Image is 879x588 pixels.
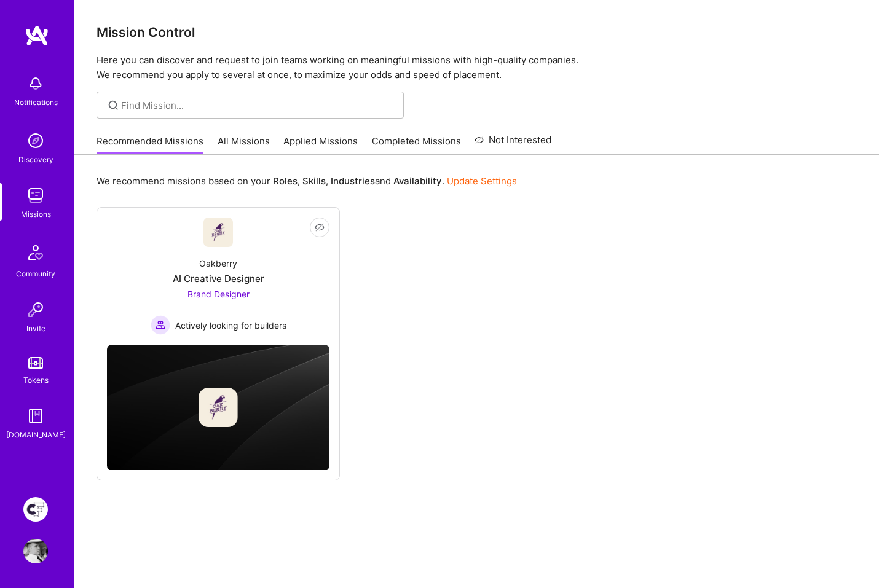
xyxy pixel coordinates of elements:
[393,175,442,187] b: Availability
[331,175,375,187] b: Industries
[175,319,286,332] span: Actively looking for builders
[97,174,517,187] p: We recommend missions based on your , , and .
[14,96,58,109] div: Notifications
[23,297,48,322] img: Invite
[28,357,43,369] img: tokens
[218,135,270,155] a: All Missions
[173,272,264,285] div: AI Creative Designer
[23,183,48,208] img: teamwork
[273,175,298,187] b: Roles
[23,71,48,96] img: bell
[151,315,170,335] img: Actively looking for builders
[23,539,48,563] img: User Avatar
[25,25,49,47] img: logo
[199,257,237,270] div: Oakberry
[106,98,120,112] i: icon SearchGrey
[23,128,48,153] img: discovery
[20,497,51,522] a: Creative Fabrica Project Team
[475,133,551,155] a: Not Interested
[21,238,50,267] img: Community
[447,175,517,187] a: Update Settings
[187,289,250,299] span: Brand Designer
[107,345,329,471] img: cover
[97,25,857,40] h3: Mission Control
[23,404,48,428] img: guide book
[97,53,857,82] p: Here you can discover and request to join teams working on meaningful missions with high-quality ...
[203,218,233,247] img: Company Logo
[23,497,48,522] img: Creative Fabrica Project Team
[315,222,325,232] i: icon EyeClosed
[26,322,45,335] div: Invite
[23,374,49,386] div: Tokens
[121,99,395,112] input: Find Mission...
[302,175,326,187] b: Skills
[6,428,66,441] div: [DOMAIN_NAME]
[16,267,55,280] div: Community
[372,135,461,155] a: Completed Missions
[283,135,358,155] a: Applied Missions
[21,208,51,221] div: Missions
[18,153,53,166] div: Discovery
[20,539,51,563] a: User Avatar
[199,388,238,427] img: Company logo
[107,218,329,335] a: Company LogoOakberryAI Creative DesignerBrand Designer Actively looking for buildersActively look...
[97,135,203,155] a: Recommended Missions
